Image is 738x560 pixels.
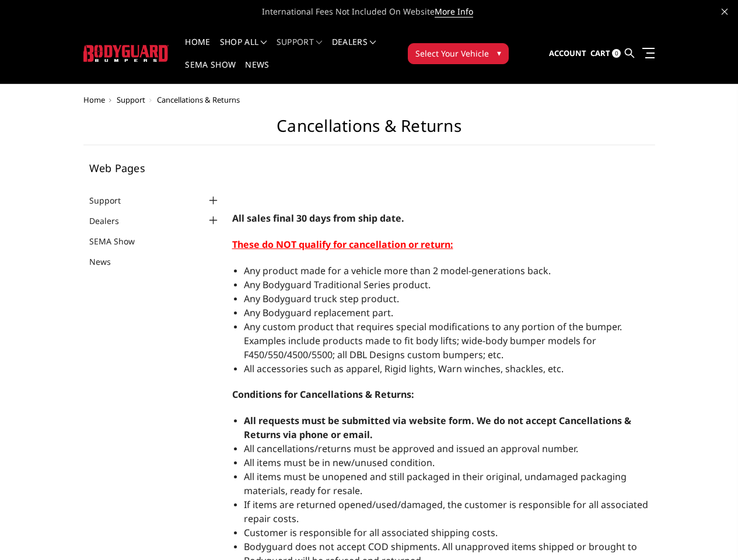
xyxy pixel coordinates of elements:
[244,320,622,361] span: Any custom product that requires special modifications to any portion of the bumper. Examples inc...
[220,38,267,61] a: shop all
[415,47,489,60] span: Select Your Vehicle
[89,256,125,268] a: News
[244,278,431,291] span: Any Bodyguard Traditional Series product.
[549,38,586,69] a: Account
[244,306,393,319] span: Any Bodyguard replacement part.
[590,38,621,69] a: Cart 0
[549,48,586,58] span: Account
[244,456,435,469] span: All items must be in new/unused condition.
[117,94,145,105] a: Support
[244,414,631,441] strong: All requests must be submitted via website form. We do not accept Cancellations & Returns via pho...
[244,470,627,497] span: All items must be unopened and still packaged in their original, undamaged packaging materials, r...
[89,194,135,206] a: Support
[332,38,376,61] a: Dealers
[83,94,105,105] a: Home
[232,212,404,225] span: All sales final 30 days from ship date.
[89,215,134,227] a: Dealers
[244,442,578,455] span: All cancellations/returns must be approved and issued an approval number.
[232,238,453,251] span: These do NOT qualify for cancellation or return:
[232,388,414,401] strong: Conditions for Cancellations & Returns:
[590,48,610,58] span: Cart
[244,292,399,305] span: Any Bodyguard truck step product.
[89,163,221,173] h5: Web Pages
[277,38,323,61] a: Support
[435,6,473,17] a: More Info
[244,526,498,539] span: Customer is responsible for all associated shipping costs.
[83,45,169,62] img: BODYGUARD BUMPERS
[244,498,648,525] span: If items are returned opened/used/damaged, the customer is responsible for all associated repair ...
[244,362,564,375] span: All accessories such as apparel, Rigid lights, Warn winches, shackles, etc.
[83,116,655,145] h1: Cancellations & Returns
[497,47,501,59] span: ▾
[89,235,149,247] a: SEMA Show
[245,61,269,83] a: News
[612,49,621,58] span: 0
[244,264,551,277] span: Any product made for a vehicle more than 2 model-generations back.
[185,38,210,61] a: Home
[157,94,240,105] span: Cancellations & Returns
[408,43,509,64] button: Select Your Vehicle
[680,504,738,560] iframe: Chat Widget
[185,61,236,83] a: SEMA Show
